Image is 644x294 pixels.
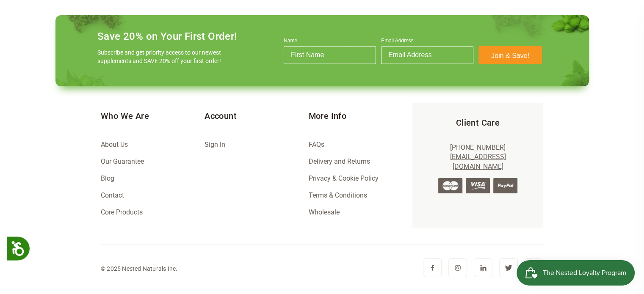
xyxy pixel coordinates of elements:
[308,174,378,182] a: Privacy & Cookie Policy
[101,157,144,165] a: Our Guarantee
[205,140,225,148] a: Sign In
[450,153,506,170] a: [EMAIL_ADDRESS][DOMAIN_NAME]
[381,38,473,46] label: Email Address
[450,143,506,151] a: [PHONE_NUMBER]
[308,157,370,165] a: Delivery and Returns
[426,117,530,129] h5: Client Care
[101,264,177,274] div: © 2025 Nested Naturals Inc.
[97,48,224,65] p: Subscribe and get priority access to our newest supplements and SAVE 20% off your first order!
[101,208,143,216] a: Core Products
[478,46,542,64] button: Join & Save!
[308,191,367,199] a: Terms & Conditions
[101,140,128,148] a: About Us
[101,110,205,122] h5: Who We Are
[308,140,324,148] a: FAQs
[205,110,308,122] h5: Account
[308,208,339,216] a: Wholesale
[284,46,376,64] input: First Name
[308,110,412,122] h5: More Info
[97,30,237,42] h4: Save 20% on Your First Order!
[101,191,124,199] a: Contact
[101,174,114,182] a: Blog
[284,38,376,46] label: Name
[381,46,473,64] input: Email Address
[517,260,636,286] iframe: Button to open loyalty program pop-up
[438,178,517,193] img: credit-cards.png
